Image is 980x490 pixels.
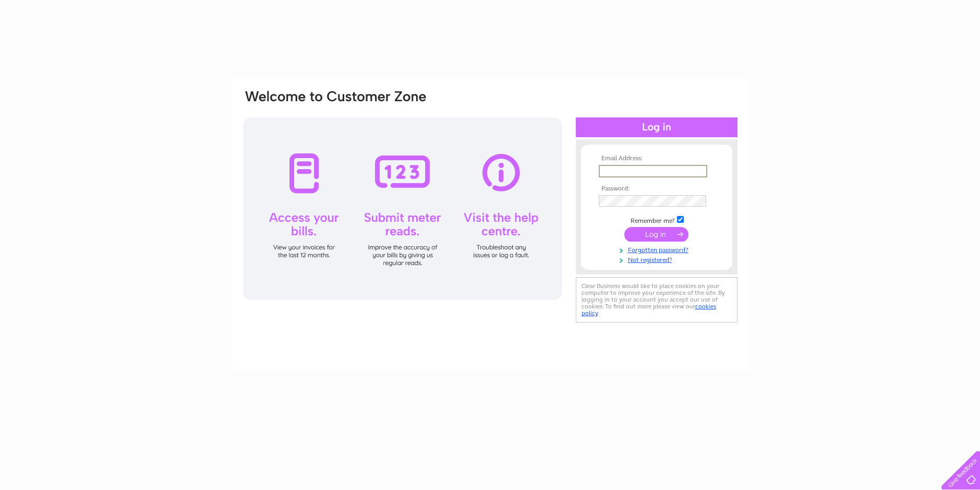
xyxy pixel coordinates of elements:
a: cookies policy [582,303,716,317]
th: Password: [596,185,717,193]
a: Not registered? [599,254,717,264]
input: Submit [624,227,688,242]
div: Clear Business would like to place cookies on your computer to improve your experience of the sit... [576,277,737,322]
td: Remember me? [596,214,717,225]
a: Forgotten password? [599,244,717,254]
th: Email Address: [596,155,717,162]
